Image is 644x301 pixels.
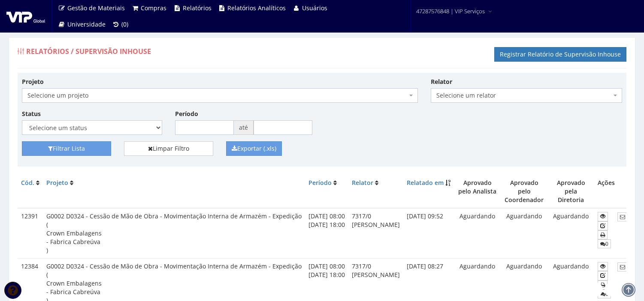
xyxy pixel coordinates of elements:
span: Selecione um relator [436,91,611,100]
td: [DATE] 09:52 [403,208,454,258]
a: Limpar Filtro [124,141,213,156]
button: Enviar E-mail de Teste [617,262,628,271]
button: Exportar (.xls) [226,141,282,156]
a: Relator [352,179,373,187]
th: Aprovado pelo Coordenador [501,175,547,208]
td: G0002 D0324 - Cessão de Mão de Obra - Movimentação Interna de Armazém - Expedição ( Crown Embalag... [43,208,305,258]
th: Ações [594,175,642,208]
td: [DATE] 08:00 [DATE] 18:00 [305,208,348,258]
button: Filtrar Lista [22,141,111,156]
label: Status [22,110,41,118]
span: Compras [141,4,166,12]
span: Usuários [302,4,327,12]
td: Aguardando [454,208,501,258]
span: Relatórios [183,4,212,12]
a: 0 [598,239,611,248]
th: Aprovado pela Diretoria [547,175,594,208]
img: logo [6,10,45,23]
td: Aguardando [547,208,594,258]
span: Universidade [67,20,106,28]
button: Enviar E-mail de Teste [617,212,628,221]
span: Selecione um relator [431,88,622,103]
label: Relator [431,77,452,86]
a: Projeto [46,179,68,187]
a: Período [308,179,332,187]
a: Registrar Relatório de Supervisão Inhouse [494,47,626,62]
span: Relatórios Analíticos [227,4,286,12]
span: Selecione um projeto [27,91,407,100]
td: 7317/0 [PERSON_NAME] [348,208,403,258]
span: 47287576848 | VIP Serviços [416,7,485,15]
td: 12391 [18,208,43,258]
a: (0) [109,16,132,33]
label: Período [175,110,198,118]
span: até [234,120,254,135]
span: Relatórios / Supervisão Inhouse [26,47,151,56]
span: (0) [121,20,128,28]
span: Selecione um projeto [22,88,418,103]
span: Gestão de Materiais [67,4,125,12]
label: Projeto [22,77,44,86]
a: Universidade [54,16,109,33]
a: Cód. [21,179,34,187]
th: Aprovado pelo Analista [454,175,501,208]
a: Relatado em [407,179,444,187]
td: Aguardando [501,208,547,258]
